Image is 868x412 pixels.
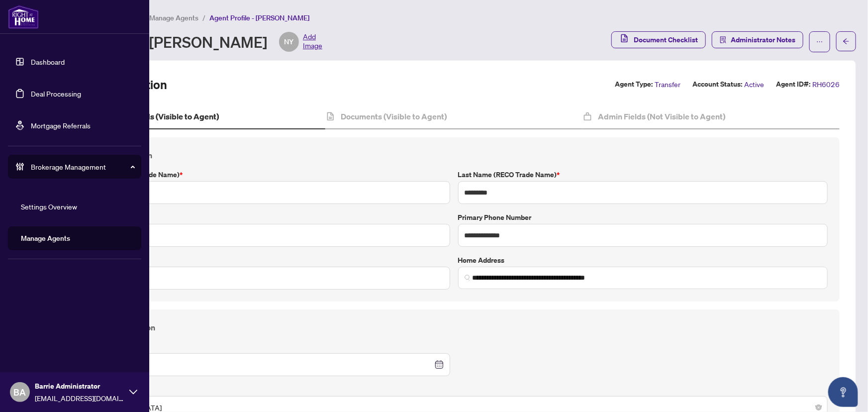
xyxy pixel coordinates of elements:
[285,36,294,47] span: NY
[80,384,828,395] label: Gender
[458,255,828,266] label: Home Address
[828,377,858,407] button: Open asap
[80,212,450,223] label: Legal Name
[83,110,219,122] h4: Agent Profile Fields (Visible to Agent)
[21,202,77,211] a: Settings Overview
[21,234,70,243] a: Manage Agents
[812,79,840,90] span: RH6026
[712,31,803,48] button: Administrator Notes
[31,161,134,172] span: Brokerage Management
[80,255,450,266] label: E-mail Address
[720,36,727,43] span: solution
[31,57,65,66] a: Dashboard
[35,393,124,404] span: [EMAIL_ADDRESS][DOMAIN_NAME]
[458,212,828,223] label: Primary Phone Number
[744,79,764,90] span: Active
[303,32,322,52] span: Add Image
[843,38,850,45] span: arrow-left
[611,31,706,48] button: Document Checklist
[31,121,91,130] a: Mortgage Referrals
[14,385,26,399] span: BA
[341,110,447,122] h4: Documents (Visible to Agent)
[692,79,742,90] label: Account Status:
[80,169,450,180] label: First Name (RECO Trade Name)
[458,169,828,180] label: Last Name (RECO Trade Name)
[816,38,823,45] span: ellipsis
[731,32,795,48] span: Administrator Notes
[202,12,205,23] li: /
[80,321,828,333] h4: Personal Information
[149,13,198,22] span: Manage Agents
[80,341,450,352] label: Date of Birth
[634,32,698,48] span: Document Checklist
[465,275,471,281] img: search_icon
[655,79,680,90] span: Transfer
[31,89,81,98] a: Deal Processing
[35,381,124,392] span: Barrie Administrator
[8,5,39,29] img: logo
[80,149,828,161] h4: Contact Information
[598,110,725,122] h4: Admin Fields (Not Visible to Agent)
[816,405,822,411] span: close-circle
[52,32,322,52] div: Agent Profile - [PERSON_NAME]
[776,79,810,90] label: Agent ID#:
[209,13,309,22] span: Agent Profile - [PERSON_NAME]
[615,79,653,90] label: Agent Type:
